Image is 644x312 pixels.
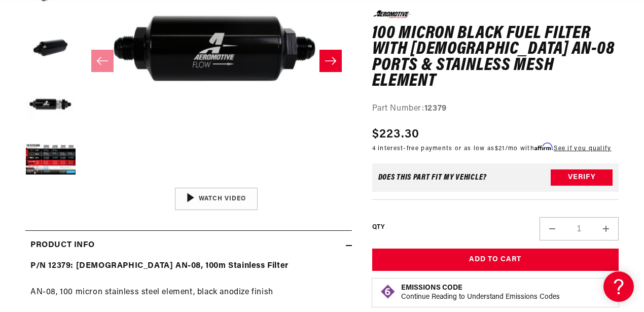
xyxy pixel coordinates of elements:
[25,79,76,130] button: Load image 4 in gallery view
[372,249,619,271] button: Add to Cart
[378,174,487,182] div: Does This part fit My vehicle?
[401,284,462,292] strong: Emissions Code
[372,144,612,153] p: 4 interest-free payments or as low as /mo with .
[424,104,447,112] strong: 12379
[380,284,396,300] img: Emissions code
[372,125,420,144] span: $223.30
[372,102,619,115] div: Part Number:
[25,23,76,74] button: Load image 3 in gallery view
[372,25,619,89] h1: 100 Micron Black Fuel Filter with [DEMOGRAPHIC_DATA] AN-08 Ports & Stainless Mesh Element
[91,50,114,72] button: Slide left
[25,135,76,186] button: Load image 5 in gallery view
[372,223,385,231] label: QTY
[30,262,289,270] strong: P/N 12379: [DEMOGRAPHIC_DATA] AN-08, 100m Stainless Filter
[401,284,560,302] button: Emissions CodeContinue Reading to Understand Emissions Codes
[30,239,94,252] h2: Product Info
[534,143,552,151] span: Affirm
[319,50,342,72] button: Slide right
[401,293,560,302] p: Continue Reading to Understand Emissions Codes
[25,231,352,260] summary: Product Info
[554,146,611,152] a: See if you qualify - Learn more about Affirm Financing (opens in modal)
[495,146,505,152] span: $21
[551,169,613,186] button: Verify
